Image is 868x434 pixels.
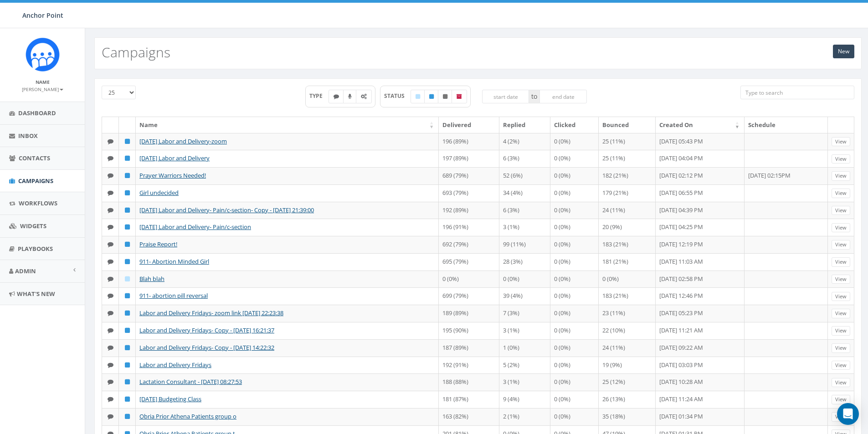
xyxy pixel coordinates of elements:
td: 26 (13%) [599,391,656,408]
a: Labor and Delivery Fridays- Copy - [DATE] 14:22:32 [139,343,274,352]
i: Automated Message [361,94,367,99]
td: 0 (0%) [550,133,599,150]
a: View [832,326,850,336]
td: [DATE] 01:34 PM [656,408,745,425]
h2: Campaigns [102,45,170,60]
i: Published [125,259,130,265]
a: 911- Abortion Minded Girl [139,257,209,266]
td: 22 (10%) [599,322,656,339]
i: Text SMS [108,293,113,299]
input: end date [539,90,587,103]
td: 6 (3%) [499,150,550,167]
span: TYPE [309,92,329,100]
a: Lactation Consultant - [DATE] 08:27:53 [139,378,242,386]
label: Published [424,90,439,103]
i: Text SMS [108,241,113,247]
td: 188 (88%) [439,373,499,391]
td: 35 (18%) [599,408,656,425]
i: Text SMS [108,190,113,196]
a: View [832,240,850,250]
i: Published [125,207,130,213]
i: Published [125,173,130,179]
td: 25 (11%) [599,133,656,150]
i: Text SMS [108,362,113,368]
i: Published [125,345,130,351]
td: 34 (4%) [499,184,550,202]
img: Rally_platform_Icon_1.png [26,37,60,71]
i: Published [125,138,130,144]
td: [DATE] 04:04 PM [656,150,745,167]
td: [DATE] 04:25 PM [656,219,745,236]
a: View [832,378,850,388]
td: 0 (0%) [550,391,599,408]
a: View [832,275,850,284]
i: Published [125,224,130,230]
td: 0 (0%) [550,202,599,219]
td: 181 (87%) [439,391,499,408]
td: 0 (0%) [550,339,599,357]
td: 0 (0%) [439,271,499,288]
td: 0 (0%) [550,253,599,271]
a: View [832,309,850,318]
a: Labor and Delivery Fridays- zoom link [DATE] 22:23:38 [139,309,283,317]
td: 19 (9%) [599,357,656,374]
td: 192 (91%) [439,357,499,374]
a: Blah blah [139,275,164,283]
td: 0 (0%) [550,150,599,167]
td: 183 (21%) [599,287,656,305]
td: 196 (89%) [439,133,499,150]
span: Workflows [19,199,57,207]
td: 3 (1%) [499,322,550,339]
td: 5 (2%) [499,357,550,374]
a: Girl undecided [139,189,179,197]
a: View [832,154,850,164]
td: 3 (1%) [499,373,550,391]
label: Draft [411,90,425,103]
td: 23 (11%) [599,305,656,322]
i: Draft [416,94,420,99]
a: Obria Prior Athena Patients group o [139,412,236,420]
a: New [833,45,854,58]
a: [DATE] Labor and Delivery- Pain/c-section- Copy - [DATE] 21:39:00 [139,206,314,214]
th: Created On: activate to sort column ascending [656,117,745,133]
input: start date [482,90,529,103]
span: Contacts [19,154,50,162]
i: Text SMS [108,173,113,179]
th: Bounced [599,117,656,133]
td: 0 (0%) [550,287,599,305]
td: 693 (79%) [439,184,499,202]
a: Prayer Warriors Needed! [139,171,206,179]
a: Labor and Delivery Fridays [139,361,211,369]
span: STATUS [384,92,411,100]
i: Published [125,414,130,419]
i: Published [125,327,130,333]
td: [DATE] 02:15PM [745,167,828,184]
td: 179 (21%) [599,184,656,202]
i: Text SMS [108,207,113,213]
i: Published [125,310,130,316]
td: 24 (11%) [599,202,656,219]
td: 7 (3%) [499,305,550,322]
i: Published [125,379,130,385]
td: [DATE] 11:03 AM [656,253,745,271]
a: [DATE] Budgeting Class [139,395,201,403]
i: Text SMS [108,138,113,144]
td: [DATE] 09:22 AM [656,339,745,357]
span: Admin [15,267,36,275]
i: Published [125,293,130,299]
input: Type to search [740,86,854,99]
td: 0 (0%) [550,357,599,374]
td: 2 (1%) [499,408,550,425]
td: 0 (0%) [550,219,599,236]
a: 911- abortion pill reversal [139,291,208,300]
td: 0 (0%) [550,271,599,288]
i: Text SMS [108,259,113,265]
a: [DATE] Labor and Delivery-zoom [139,137,227,145]
td: 28 (3%) [499,253,550,271]
span: Widgets [20,222,46,230]
i: Unpublished [443,94,447,99]
th: Replied [499,117,550,133]
th: Schedule [745,117,828,133]
i: Text SMS [108,224,113,230]
td: [DATE] 11:24 AM [656,391,745,408]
